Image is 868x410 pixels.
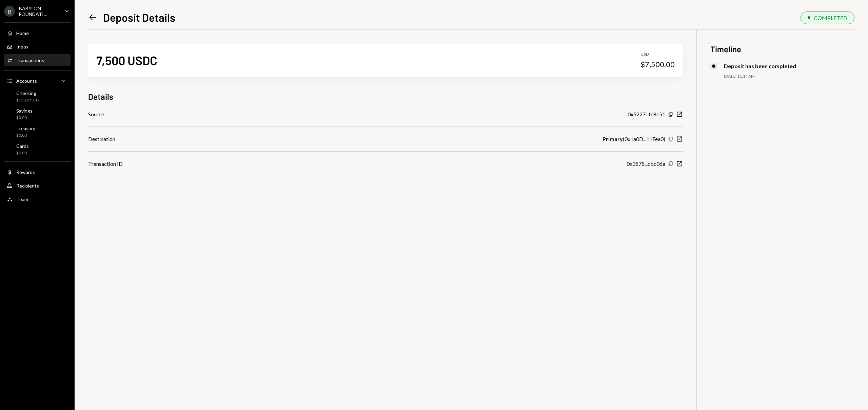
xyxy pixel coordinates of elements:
[4,54,71,66] a: Transactions
[103,11,175,24] h1: Deposit Details
[16,57,44,63] div: Transactions
[16,78,37,84] div: Accounts
[96,53,157,68] div: 7,500 USDC
[4,123,71,140] a: Treasury$0.00
[4,6,15,17] div: B
[88,91,113,102] h3: Details
[88,135,115,143] div: Destination
[16,108,33,114] div: Savings
[4,27,71,39] a: Home
[19,5,59,17] div: BABYLON FOUNDATI...
[603,135,623,143] b: Primary
[640,60,675,69] div: $7,500.00
[724,74,854,79] div: [DATE] 11:14 AM
[724,63,796,69] div: Deposit has been completed
[16,150,29,156] div: $0.00
[88,110,104,118] div: Source
[16,196,28,202] div: Team
[16,183,39,189] div: Recipients
[814,15,847,21] div: COMPLETED
[4,193,71,205] a: Team
[16,115,33,121] div: $0.00
[16,143,29,149] div: Cards
[16,133,35,138] div: $0.00
[16,125,35,131] div: Treasury
[16,169,35,175] div: Rewards
[4,106,71,122] a: Savings$0.00
[88,160,123,168] div: Transaction ID
[16,97,40,103] div: $128,059.17
[4,75,71,87] a: Accounts
[16,30,29,36] div: Home
[710,43,854,55] h3: Timeline
[640,52,675,57] div: USD
[16,90,40,96] div: Checking
[603,135,665,143] div: ( 0x1a0D...11Fea0 )
[627,160,665,168] div: 0x3575...cbc06a
[628,110,665,118] div: 0x5227...fc8c51
[4,141,71,157] a: Cards$0.00
[4,88,71,104] a: Checking$128,059.17
[4,40,71,53] a: Inbox
[4,166,71,178] a: Rewards
[16,44,28,50] div: Inbox
[4,179,71,192] a: Recipients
